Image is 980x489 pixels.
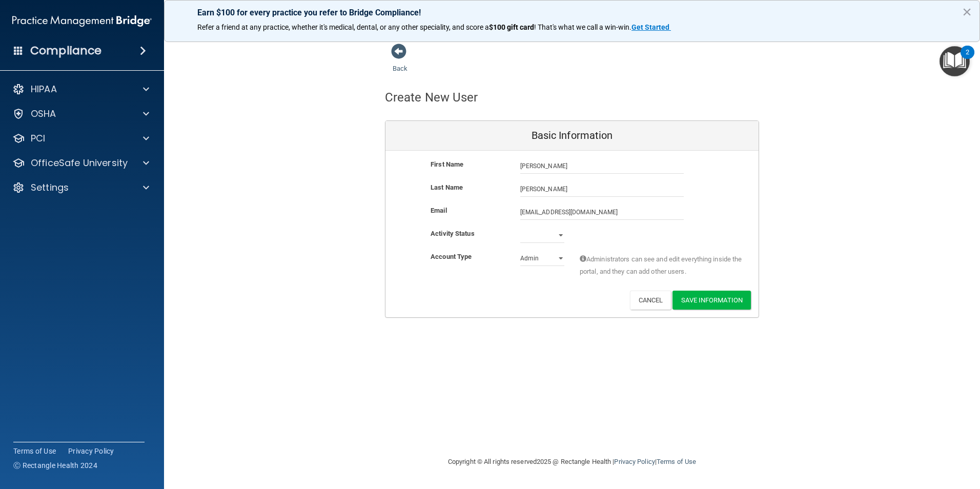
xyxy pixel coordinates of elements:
a: Terms of Use [657,458,696,465]
p: OfficeSafe University [31,157,128,169]
p: PCI [31,132,45,145]
span: Administrators can see and edit everything inside the portal, and they can add other users. [580,253,743,278]
div: Copyright © All rights reserved 2025 @ Rectangle Health | | [385,445,759,478]
a: Privacy Policy [68,446,114,456]
a: Terms of Use [13,446,56,456]
button: Save Information [672,291,751,310]
strong: Get Started [631,23,669,31]
b: Activity Status [431,230,475,237]
p: Settings [31,181,69,194]
strong: $100 gift card [489,23,534,31]
a: Privacy Policy [614,458,655,465]
h4: Compliance [30,44,101,58]
a: OSHA [12,108,149,120]
b: Last Name [431,184,463,191]
a: Settings [12,181,149,194]
a: Back [393,52,407,72]
span: Refer a friend at any practice, whether it's medical, dental, or any other speciality, and score a [197,23,489,31]
button: Cancel [630,291,671,310]
a: Get Started [631,23,671,31]
div: 2 [966,52,969,66]
p: Earn $100 for every practice you refer to Bridge Compliance! [197,8,947,17]
span: ! That's what we call a win-win. [534,23,631,31]
div: Basic Information [385,121,759,151]
a: PCI [12,132,149,145]
a: OfficeSafe University [12,157,149,169]
button: Open Resource Center, 2 new notifications [940,46,970,76]
button: Close [962,4,972,20]
b: First Name [431,160,463,168]
b: Account Type [431,253,472,260]
p: HIPAA [31,83,57,95]
h4: Create New User [385,91,478,104]
b: Email [431,207,447,214]
a: HIPAA [12,83,149,95]
img: PMB logo [12,11,152,31]
p: OSHA [31,108,56,120]
span: Ⓒ Rectangle Health 2024 [13,460,97,471]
